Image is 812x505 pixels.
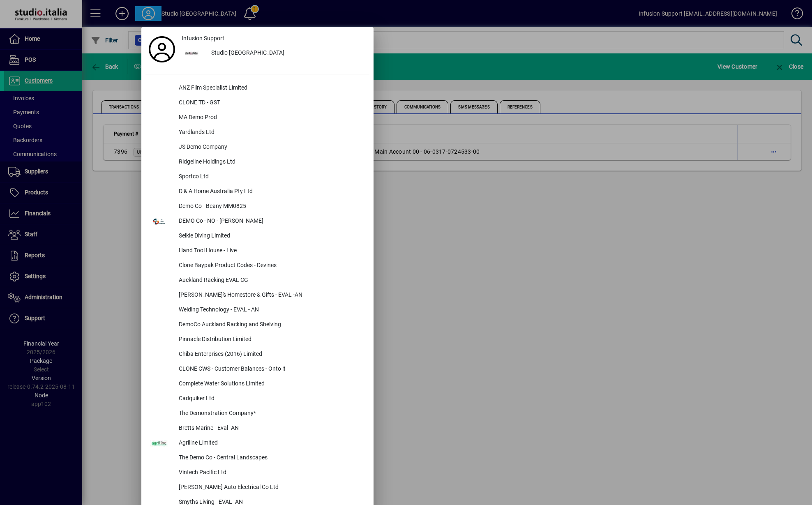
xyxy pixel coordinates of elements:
button: Yardlands Ltd [145,125,369,140]
div: Vintech Pacific Ltd [172,466,369,480]
div: Studio [GEOGRAPHIC_DATA] [205,46,369,61]
div: Welding Technology - EVAL - AN [172,303,369,318]
div: CLONE TD - GST [172,96,369,111]
button: Chiba Enterprises (2016) Limited [145,347,369,362]
button: Sportco Ltd [145,170,369,184]
button: Clone Baypak Product Codes - Devines [145,258,369,273]
div: The Demo Co - Central Landscapes [172,451,369,466]
div: [PERSON_NAME] Auto Electrical Co Ltd [172,480,369,495]
div: Clone Baypak Product Codes - Devines [172,258,369,273]
div: Auckland Racking EVAL CG [172,273,369,288]
div: CLONE CWS - Customer Balances - Onto it [172,362,369,377]
div: D & A Home Australia Pty Ltd [172,184,369,199]
button: Auckland Racking EVAL CG [145,273,369,288]
button: JS Demo Company [145,140,369,155]
div: Yardlands Ltd [172,125,369,140]
button: DEMO Co - NO - [PERSON_NAME] [145,214,369,229]
button: [PERSON_NAME] Auto Electrical Co Ltd [145,480,369,495]
div: Hand Tool House - Live [172,244,369,258]
div: Cadquiker Ltd [172,392,369,406]
div: ANZ Film Specialist Limited [172,81,369,96]
button: Agriline Limited [145,436,369,451]
button: Pinnacle Distribution Limited [145,332,369,347]
div: Agriline Limited [172,436,369,451]
button: The Demo Co - Central Landscapes [145,451,369,466]
a: Infusion Support [178,31,369,46]
div: Demo Co - Beany MM0825 [172,199,369,214]
div: Selkie Diving Limited [172,229,369,244]
div: DEMO Co - NO - [PERSON_NAME] [172,214,369,229]
button: Demo Co - Beany MM0825 [145,199,369,214]
button: Selkie Diving Limited [145,229,369,244]
button: Bretts Marine - Eval -AN [145,421,369,436]
div: [PERSON_NAME]'s Homestore & Gifts - EVAL -AN [172,288,369,303]
div: Pinnacle Distribution Limited [172,332,369,347]
button: The Demonstration Company* [145,406,369,421]
button: [PERSON_NAME]'s Homestore & Gifts - EVAL -AN [145,288,369,303]
button: Ridgeline Holdings Ltd [145,155,369,170]
a: Profile [145,42,178,57]
div: Bretts Marine - Eval -AN [172,421,369,436]
button: Vintech Pacific Ltd [145,466,369,480]
div: JS Demo Company [172,140,369,155]
div: MA Demo Prod [172,111,369,125]
button: Hand Tool House - Live [145,244,369,258]
button: Studio [GEOGRAPHIC_DATA] [178,46,369,61]
button: D & A Home Australia Pty Ltd [145,184,369,199]
span: Infusion Support [182,34,224,43]
div: DemoCo Auckland Racking and Shelving [172,318,369,332]
div: Complete Water Solutions Limited [172,377,369,392]
button: ANZ Film Specialist Limited [145,81,369,96]
button: Complete Water Solutions Limited [145,377,369,392]
div: Ridgeline Holdings Ltd [172,155,369,170]
button: CLONE CWS - Customer Balances - Onto it [145,362,369,377]
div: The Demonstration Company* [172,406,369,421]
button: Cadquiker Ltd [145,392,369,406]
button: Welding Technology - EVAL - AN [145,303,369,318]
div: Sportco Ltd [172,170,369,184]
div: Chiba Enterprises (2016) Limited [172,347,369,362]
button: CLONE TD - GST [145,96,369,111]
button: MA Demo Prod [145,111,369,125]
button: DemoCo Auckland Racking and Shelving [145,318,369,332]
